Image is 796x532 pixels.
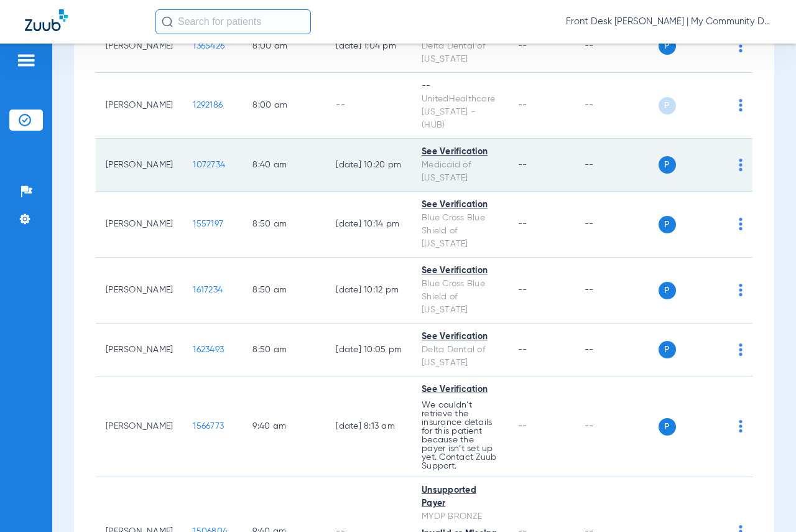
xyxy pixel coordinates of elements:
span: -- [518,422,527,431]
input: Search for patients [155,9,311,34]
span: 1557197 [193,220,223,228]
img: group-dot-blue.svg [739,420,743,432]
img: x.svg [711,284,723,296]
td: 9:40 AM [243,376,326,477]
div: See Verification [422,198,498,212]
span: P [659,418,676,436]
img: group-dot-blue.svg [739,159,743,171]
td: [PERSON_NAME] [96,192,183,258]
span: -- [518,345,527,354]
span: 1365426 [193,42,224,50]
td: [DATE] 10:14 PM [326,192,412,258]
span: 1072734 [193,161,225,169]
span: -- [518,286,527,294]
td: [DATE] 10:12 PM [326,258,412,324]
div: -- [422,80,498,93]
span: -- [518,101,527,110]
div: See Verification [422,146,498,159]
td: 8:00 AM [243,73,326,139]
div: UnitedHealthcare [US_STATE] - (HUB) [422,93,498,132]
p: We couldn’t retrieve the insurance details for this patient because the payer isn’t set up yet. C... [422,401,498,470]
span: 1292186 [193,101,223,110]
td: 8:00 AM [243,20,326,73]
td: -- [575,258,659,324]
span: 1566773 [193,422,224,431]
td: [DATE] 1:04 PM [326,20,412,73]
img: group-dot-blue.svg [739,218,743,230]
span: P [659,37,676,55]
td: [PERSON_NAME] [96,258,183,324]
img: x.svg [711,343,723,356]
td: [DATE] 10:20 PM [326,139,412,192]
span: -- [518,220,527,228]
div: See Verification [422,330,498,343]
img: x.svg [711,218,723,230]
img: x.svg [711,40,723,52]
td: 8:50 AM [243,192,326,258]
img: x.svg [711,159,723,171]
td: -- [575,139,659,192]
img: group-dot-blue.svg [739,99,743,111]
img: x.svg [711,99,723,111]
td: 8:50 AM [243,258,326,324]
img: Zuub Logo [25,9,68,31]
span: 1617234 [193,286,223,294]
td: 8:50 AM [243,324,326,376]
span: P [659,97,676,114]
span: P [659,341,676,358]
td: -- [575,20,659,73]
td: [DATE] 10:05 PM [326,324,412,376]
td: [PERSON_NAME] [96,139,183,192]
div: Delta Dental of [US_STATE] [422,40,498,66]
img: group-dot-blue.svg [739,343,743,356]
td: -- [575,73,659,139]
div: Blue Cross Blue Shield of [US_STATE] [422,212,498,251]
div: Delta Dental of [US_STATE] [422,343,498,370]
img: x.svg [711,420,723,432]
img: group-dot-blue.svg [739,40,743,52]
td: [PERSON_NAME] [96,73,183,139]
td: 8:40 AM [243,139,326,192]
div: See Verification [422,264,498,278]
span: -- [518,42,527,50]
div: Medicaid of [US_STATE] [422,159,498,185]
span: P [659,282,676,299]
span: P [659,216,676,233]
td: [PERSON_NAME] [96,376,183,477]
div: See Verification [422,383,498,396]
td: -- [326,73,412,139]
div: Unsupported Payer [422,484,498,510]
td: -- [575,376,659,477]
td: [DATE] 8:13 AM [326,376,412,477]
img: group-dot-blue.svg [739,284,743,296]
div: Blue Cross Blue Shield of [US_STATE] [422,278,498,317]
td: [PERSON_NAME] [96,20,183,73]
iframe: Chat Widget [734,472,796,532]
img: hamburger-icon [16,53,36,68]
td: -- [575,192,659,258]
div: MYDP BRONZE [422,510,498,523]
span: 1623493 [193,345,224,354]
span: Front Desk [PERSON_NAME] | My Community Dental Centers [566,16,771,28]
td: -- [575,324,659,376]
img: Search Icon [162,16,173,27]
td: [PERSON_NAME] [96,324,183,376]
span: P [659,156,676,174]
span: -- [518,161,527,169]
